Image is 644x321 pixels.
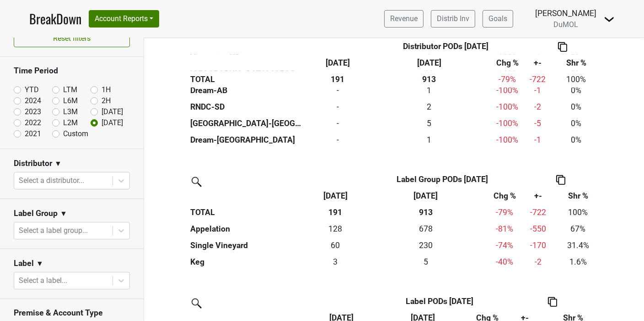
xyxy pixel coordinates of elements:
div: 128 [310,223,361,235]
td: 0 [308,132,368,149]
td: -40 % [488,254,521,270]
td: 1.6% [555,254,601,270]
th: Shr %: activate to sort column ascending [555,188,601,205]
label: 2024 [25,95,41,106]
label: L6M [63,95,78,106]
th: +-: activate to sort column ascending [524,55,552,71]
div: 2 [370,101,488,113]
td: 0% [552,132,601,149]
span: -722 [530,75,546,84]
label: 2021 [25,128,41,139]
th: 1 [368,83,491,99]
h3: Time Period [14,66,130,76]
label: 1H [102,84,111,95]
th: TOTAL [188,71,308,88]
img: filter [188,295,203,310]
td: 67% [555,221,601,237]
span: -79% [499,75,516,84]
th: 913 [368,71,491,88]
th: Shr %: activate to sort column ascending [552,55,601,71]
td: 0 [308,99,368,116]
label: L2M [63,117,78,128]
th: Appelation [188,221,308,237]
a: Goals [483,10,513,28]
h3: Distributor [14,159,52,168]
th: 678 [363,221,488,237]
h3: Label [14,259,34,268]
th: RNDC-SD [188,99,308,116]
th: Distributor PODs [DATE] [368,38,524,55]
td: -100 % [491,83,524,99]
th: +-: activate to sort column ascending [521,188,555,205]
div: -2 [523,256,553,268]
label: 2H [102,95,111,106]
img: Copy to clipboard [558,42,567,52]
a: BreakDown [29,9,81,28]
th: Aug '25: activate to sort column ascending [308,55,368,71]
th: Chg %: activate to sort column ascending [488,188,521,205]
div: 1 [370,134,488,146]
td: 0 [308,83,368,99]
span: DuMOL [553,20,578,29]
div: 3 [310,256,361,268]
th: &nbsp;: activate to sort column ascending [188,55,308,71]
div: -2 [526,101,549,113]
th: Dream-[GEOGRAPHIC_DATA] [188,132,308,149]
th: Aug '24: activate to sort column ascending [363,188,488,205]
div: [PERSON_NAME] [535,7,596,19]
span: ▼ [54,158,62,169]
a: Distrib Inv [431,10,475,28]
div: -1 [526,134,549,146]
div: 5 [365,256,486,268]
td: 128 [308,221,364,237]
img: Dropdown Menu [604,14,615,25]
span: -722 [530,208,546,217]
div: 230 [365,239,486,251]
td: -100 % [491,116,524,132]
h3: Label Group [14,209,58,218]
td: 3 [308,254,364,270]
label: 2023 [25,106,41,117]
div: -1 [526,84,549,96]
div: - [310,84,365,96]
img: filter [188,174,203,188]
th: 5 [363,254,488,270]
th: Keg [188,254,308,270]
th: Label Group PODs [DATE] [363,172,521,188]
td: -81 % [488,221,521,237]
label: 2022 [25,117,41,128]
th: 230 [363,237,488,254]
img: Copy to clipboard [556,175,565,185]
span: -79% [496,208,513,217]
div: - [310,134,365,146]
th: 913 [363,205,488,221]
img: Copy to clipboard [548,297,557,307]
span: ▼ [36,258,43,269]
span: ▼ [60,208,67,219]
label: L3M [63,106,78,117]
td: 0 [308,116,368,132]
label: LTM [63,84,77,95]
td: 0% [552,83,601,99]
button: Reset filters [14,30,130,47]
td: -74 % [488,237,521,254]
th: 2 [368,99,491,116]
th: 191 [308,71,368,88]
th: &nbsp;: activate to sort column ascending [188,188,308,205]
th: Chg %: activate to sort column ascending [491,55,524,71]
div: 678 [365,223,486,235]
label: Custom [63,128,88,139]
td: 31.4% [555,237,601,254]
div: 5 [370,117,488,129]
label: [DATE] [102,117,123,128]
th: [GEOGRAPHIC_DATA]-[GEOGRAPHIC_DATA] [188,116,308,132]
td: 0% [552,99,601,116]
div: - [310,117,365,129]
th: 5 [368,116,491,132]
th: Aug '25: activate to sort column ascending [308,188,364,205]
th: Aug '24: activate to sort column ascending [368,55,491,71]
td: -100 % [491,132,524,149]
h3: Premise & Account Type [14,308,130,318]
th: 191 [308,205,364,221]
th: Single Vineyard [188,237,308,254]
